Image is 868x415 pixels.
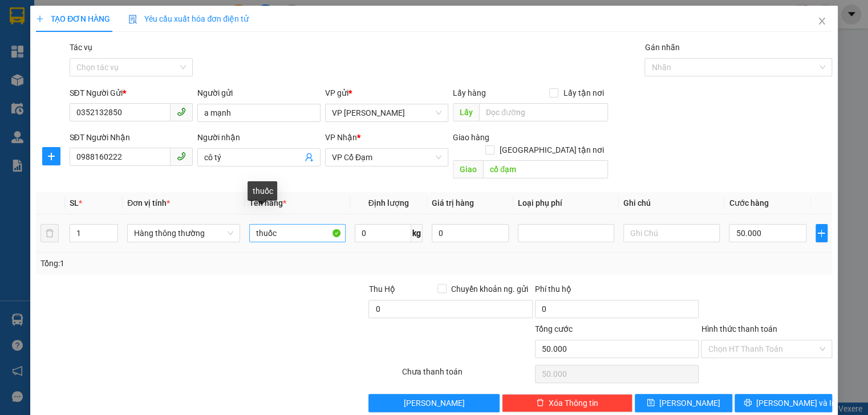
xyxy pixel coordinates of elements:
[70,198,79,207] span: SL
[483,160,608,178] input: Dọc đường
[816,229,827,238] span: plus
[128,14,249,23] span: Yêu cầu xuất hóa đơn điện tử
[453,103,479,121] span: Lấy
[619,192,724,214] th: Ghi chú
[535,324,573,333] span: Tổng cước
[325,87,448,99] div: VP gửi
[635,394,732,412] button: save[PERSON_NAME]
[447,283,533,295] span: Chuyển khoản ng. gửi
[70,131,193,144] div: SĐT Người Nhận
[558,87,608,99] span: Lấy tận nơi
[735,394,832,412] button: printer[PERSON_NAME] và In
[177,107,186,116] span: phone
[248,181,277,201] div: thuốc
[816,224,828,242] button: plus
[332,104,441,121] span: VP Hoàng Liệt
[536,398,544,408] span: delete
[401,365,534,385] div: Chưa thanh toán
[128,15,137,24] img: icon
[40,224,59,242] button: delete
[197,131,321,144] div: Người nhận
[623,224,720,242] input: Ghi Chú
[453,133,489,142] span: Giao hàng
[368,284,395,294] span: Thu Hộ
[432,198,474,207] span: Giá trị hàng
[325,133,357,142] span: VP Nhận
[817,17,826,26] span: close
[197,87,321,99] div: Người gửi
[40,257,335,270] div: Tổng: 1
[535,283,699,300] div: Phí thu hộ
[729,198,768,207] span: Cước hàng
[43,152,60,161] span: plus
[502,394,632,412] button: deleteXóa Thông tin
[368,394,499,412] button: [PERSON_NAME]
[177,152,186,161] span: phone
[70,87,193,99] div: SĐT Người Gửi
[701,324,777,333] label: Hình thức thanh toán
[549,397,598,409] span: Xóa Thông tin
[513,192,619,214] th: Loại phụ phí
[432,224,509,242] input: 0
[36,15,44,23] span: plus
[494,144,608,156] span: [GEOGRAPHIC_DATA] tận nơi
[453,160,483,178] span: Giao
[744,398,752,408] span: printer
[756,397,836,409] span: [PERSON_NAME] và In
[659,397,720,409] span: [PERSON_NAME]
[249,224,346,242] input: VD: Bàn, Ghế
[411,224,423,242] span: kg
[42,147,60,165] button: plus
[479,103,608,121] input: Dọc đường
[134,225,233,242] span: Hàng thông thường
[644,43,679,52] label: Gán nhãn
[127,198,170,207] span: Đơn vị tính
[70,43,92,52] label: Tác vụ
[249,198,286,207] span: Tên hàng
[404,397,465,409] span: [PERSON_NAME]
[453,88,486,97] span: Lấy hàng
[368,198,409,207] span: Định lượng
[806,6,838,38] button: Close
[332,149,441,166] span: VP Cổ Đạm
[647,398,655,408] span: save
[36,14,110,23] span: TẠO ĐƠN HÀNG
[305,153,314,162] span: user-add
